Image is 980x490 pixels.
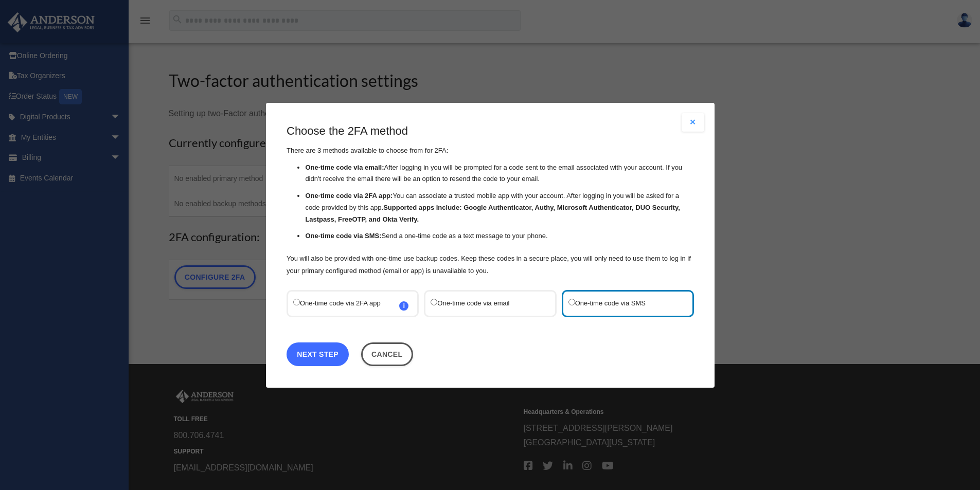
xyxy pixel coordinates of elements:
strong: One-time code via email: [305,163,384,171]
span: i [399,301,408,310]
li: You can associate a trusted mobile app with your account. After logging in you will be asked for ... [305,190,694,225]
li: After logging in you will be prompted for a code sent to the email associated with your account. ... [305,161,694,185]
div: There are 3 methods available to choose from for 2FA: [287,123,694,277]
h3: Choose the 2FA method [287,123,694,139]
button: Close modal [682,113,704,132]
li: Send a one-time code as a text message to your phone. [305,230,694,242]
strong: One-time code via SMS: [305,232,381,240]
label: One-time code via email [431,296,539,310]
input: One-time code via SMS [568,298,575,305]
strong: Supported apps include: Google Authenticator, Authy, Microsoft Authenticator, DUO Security, Lastp... [305,204,680,223]
button: Close this dialog window [361,342,413,366]
strong: One-time code via 2FA app: [305,192,393,199]
input: One-time code via email [431,298,437,305]
a: Next Step [287,342,349,366]
p: You will also be provided with one-time use backup codes. Keep these codes in a secure place, you... [287,252,694,277]
label: One-time code via 2FA app [293,296,402,310]
label: One-time code via SMS [568,296,676,310]
input: One-time code via 2FA appi [293,298,300,305]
